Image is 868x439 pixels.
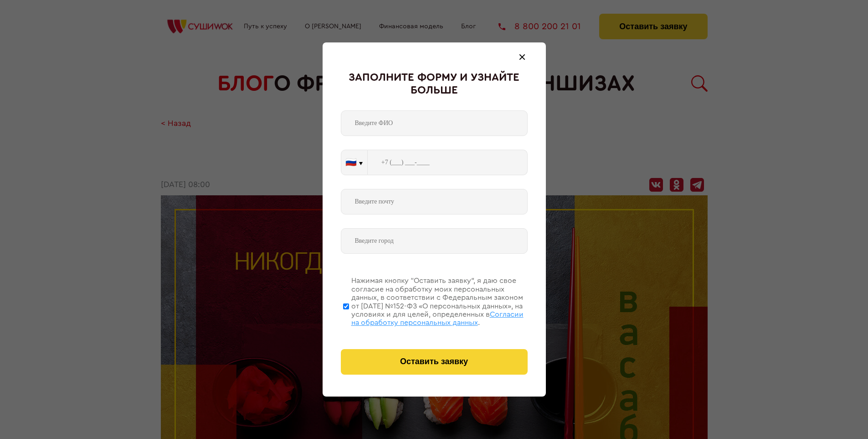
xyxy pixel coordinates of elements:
[341,349,528,375] button: Оставить заявку
[341,110,528,136] input: Введите ФИО
[341,228,528,254] input: Введите город
[341,150,367,175] button: 🇷🇺
[351,277,528,327] div: Нажимая кнопку “Оставить заявку”, я даю свое согласие на обработку моих персональных данных, в со...
[341,72,528,97] div: Заполните форму и узнайте больше
[368,150,528,175] input: +7 (___) ___-____
[351,311,524,326] span: Согласии на обработку персональных данных
[341,189,528,214] input: Введите почту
